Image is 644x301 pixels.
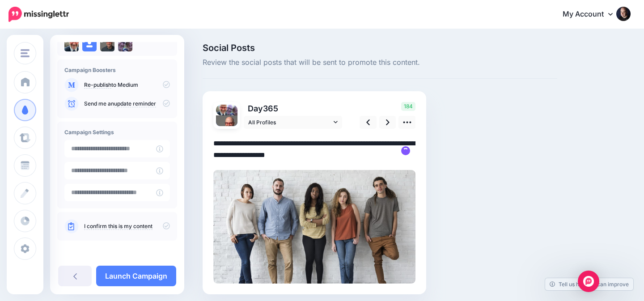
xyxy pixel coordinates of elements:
img: 07USE13O-18262.jpg [64,37,79,51]
img: 148610272_5061836387221777_4529192034399981611_n-bsa99574.jpg [216,115,237,137]
img: picture-bsa56863.png [227,105,237,115]
span: 184 [401,102,415,111]
a: I confirm this is my content [84,223,153,230]
span: 365 [263,104,278,113]
a: My Account [554,4,631,25]
span: Social Posts [203,43,557,52]
a: update reminder [114,100,156,107]
img: Missinglettr [8,7,69,22]
span: All Profiles [248,118,331,127]
p: Send me an [84,100,170,108]
a: Tell us how we can improve [545,278,633,290]
a: All Profiles [244,116,342,129]
img: cbc2de25cc504f0378f02a7a68cb945d.jpg [213,170,415,284]
img: user_default_image.png [82,37,97,51]
img: 148610272_5061836387221777_4529192034399981611_n-bsa99574.jpg [100,37,114,51]
img: 07USE13O-18262.jpg [216,105,227,115]
img: menu.png [21,49,30,57]
a: Re-publish [84,81,111,89]
img: picture-bsa56863.png [118,37,132,51]
p: to Medium [84,81,170,89]
p: Day [244,102,343,115]
h4: Campaign Boosters [64,67,170,73]
div: Open Intercom Messenger [578,271,599,292]
span: Review the social posts that will be sent to promote this content. [203,57,557,68]
h4: Campaign Settings [64,129,170,136]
